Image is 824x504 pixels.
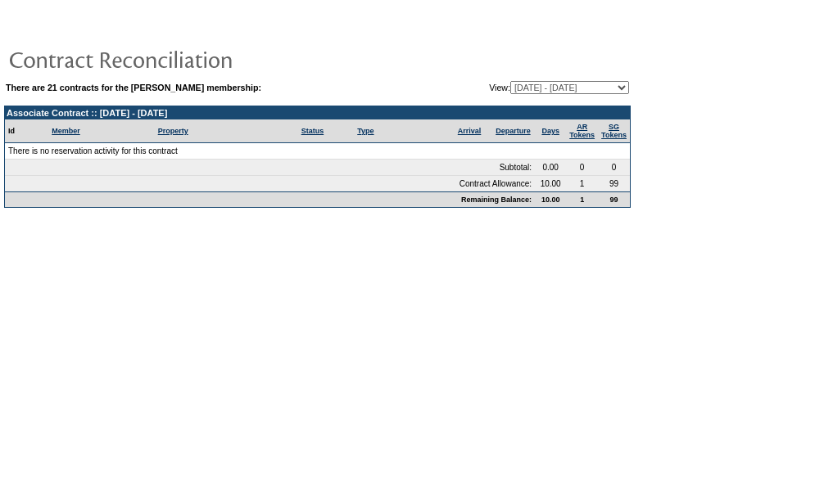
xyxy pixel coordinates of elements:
[535,191,566,207] td: 10.00
[5,119,48,143] td: Id
[5,160,535,176] td: Subtotal:
[8,43,336,75] img: pgTtlContractReconciliation.gif
[5,191,535,207] td: Remaining Balance:
[598,160,630,176] td: 0
[52,127,80,135] a: Member
[566,176,598,191] td: 1
[566,191,598,207] td: 1
[535,160,566,176] td: 0.00
[541,127,559,135] a: Days
[598,176,630,191] td: 99
[5,143,630,160] td: There is no reservation activity for this contract
[158,127,188,135] a: Property
[357,127,374,135] a: Type
[496,127,531,135] a: Departure
[301,127,324,135] a: Status
[569,123,595,139] a: ARTokens
[601,123,627,139] a: SGTokens
[5,176,535,191] td: Contract Allowance:
[535,176,566,191] td: 10.00
[598,191,630,207] td: 99
[566,160,598,176] td: 0
[458,127,482,135] a: Arrival
[409,81,629,94] td: View:
[6,83,261,92] b: There are 21 contracts for the [PERSON_NAME] membership:
[5,106,630,119] td: Associate Contract :: [DATE] - [DATE]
